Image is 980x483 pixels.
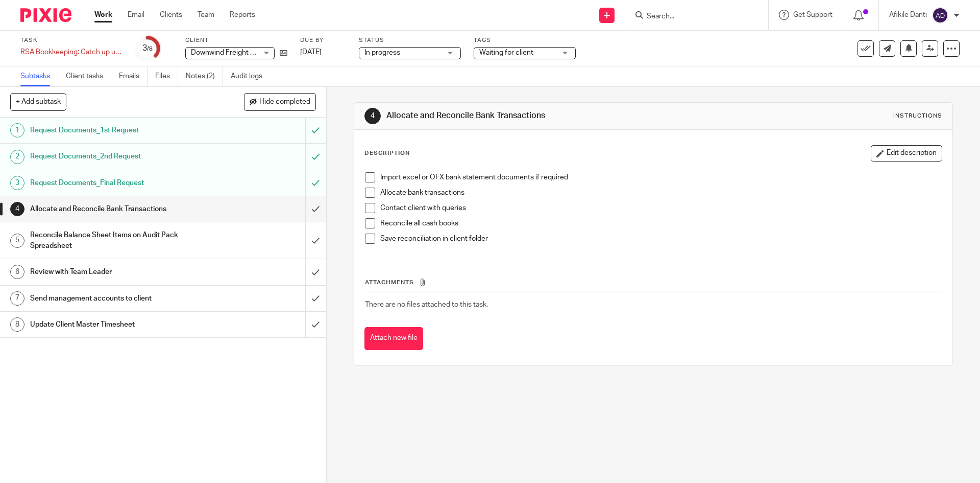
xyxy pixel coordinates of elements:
p: Description [364,149,410,157]
p: Reconcile all cash books [380,218,941,228]
a: Reports [230,10,255,20]
small: /8 [147,46,153,52]
p: Afikile Danti [889,10,927,20]
h1: Allocate and Reconcile Bank Transactions [386,110,675,121]
p: Contact client with queries [380,203,941,213]
h1: Send management accounts to client [30,291,207,306]
a: Clients [160,10,182,20]
div: 3 [10,176,24,190]
div: 7 [10,291,24,306]
h1: Request Documents_1st Request [30,123,207,138]
label: Task [20,36,122,44]
button: + Add subtask [10,93,66,110]
a: Subtasks [20,66,58,86]
p: Save reconciliation in client folder [380,234,941,244]
h1: Reconcile Balance Sheet Items on Audit Pack Spreadsheet [30,227,207,254]
label: Tags [474,36,576,44]
span: Downwind Freight Services: G2147 [191,49,303,56]
a: Audit logs [231,66,270,86]
span: There are no files attached to this task. [365,301,488,308]
div: 4 [10,202,24,216]
h1: Allocate and Reconcile Bank Transactions [30,201,207,217]
h1: Request Documents_2nd Request [30,149,207,164]
a: Files [155,66,178,86]
label: Status [359,36,461,44]
button: Hide completed [244,93,316,110]
div: 5 [10,234,24,248]
span: Attachments [365,280,414,285]
a: Team [198,10,214,20]
div: 4 [364,108,381,124]
h1: Update Client Master Timesheet [30,317,207,332]
div: RSA Bookkeeping: Catch up until 28 Feb 2024 [20,47,122,57]
input: Search [646,12,738,21]
button: Attach new file [364,327,423,350]
img: svg%3E [932,7,948,24]
div: 1 [10,123,24,137]
div: RSA Bookkeeping: Catch up until [DATE] [20,47,122,57]
span: Waiting for client [479,49,533,56]
h1: Request Documents_Final Request [30,175,207,191]
div: 8 [10,317,24,332]
img: Pixie [20,8,71,22]
button: Edit description [871,145,942,162]
div: 2 [10,150,24,164]
div: 3 [142,42,153,54]
span: In progress [364,49,400,56]
label: Due by [300,36,346,44]
span: Get Support [793,11,832,18]
a: Email [128,10,144,20]
a: Notes (2) [186,66,223,86]
label: Client [185,36,287,44]
span: Hide completed [259,98,310,106]
span: [DATE] [300,49,322,56]
h1: Review with Team Leader [30,264,207,280]
div: 6 [10,265,24,279]
p: Import excel or OFX bank statement documents if required [380,172,941,182]
a: Emails [119,66,148,86]
a: Client tasks [66,66,111,86]
div: Instructions [893,112,942,120]
a: Work [94,10,112,20]
p: Allocate bank transactions [380,188,941,198]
